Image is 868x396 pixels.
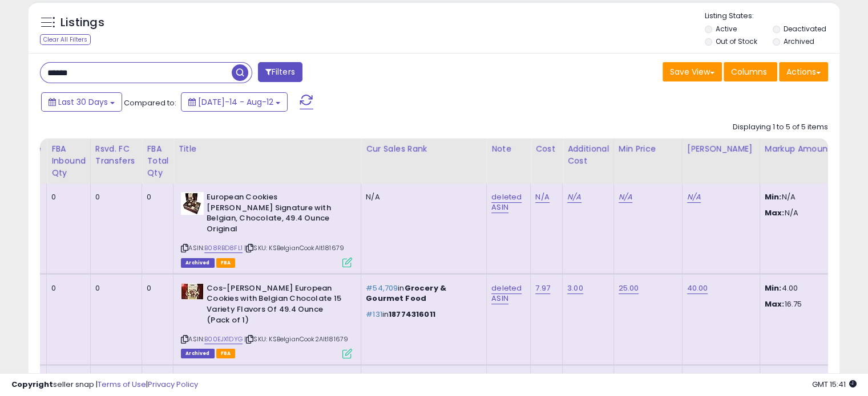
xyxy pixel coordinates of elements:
span: Grocery & Gourmet Food [366,283,446,304]
div: ASIN: [181,283,352,357]
button: Save View [663,62,722,81]
button: Actions [779,62,828,81]
label: Active [716,24,737,34]
div: Cost [535,143,558,155]
a: N/A [567,191,581,203]
div: N/A [366,192,478,202]
p: N/A [765,192,859,202]
span: Compared to: [124,97,176,108]
div: ASIN: [181,192,352,266]
strong: Copyright [11,379,53,390]
button: [DATE]-14 - Aug-12 [181,92,288,112]
strong: Min: [765,283,782,293]
button: Last 30 Days [41,92,122,112]
div: Fulfillable Quantity [2,143,42,167]
a: deleted ASIN [491,283,522,304]
a: N/A [535,191,549,203]
a: 40.00 [687,283,708,294]
a: Terms of Use [98,379,146,390]
p: in [366,309,478,320]
strong: Max: [765,207,785,218]
div: 0 [51,192,82,202]
span: | SKU: KSBelgianCookAlt181679 [244,243,344,252]
label: Archived [783,36,814,46]
p: Listing States: [705,11,839,22]
img: 51cUy4kLE2L._SL40_.jpg [181,192,204,215]
span: #54,709 [366,283,398,293]
div: Clear All Filters [40,34,91,45]
a: 25.00 [619,283,639,294]
label: Out of Stock [716,36,757,46]
p: 4.00 [765,283,859,293]
span: FBA [216,258,236,268]
a: 7.97 [535,283,550,294]
div: FBA Total Qty [147,143,168,179]
a: Privacy Policy [148,379,198,390]
span: FBA [216,349,236,358]
button: Columns [724,62,777,81]
button: Filters [258,62,302,82]
strong: Min: [765,191,782,202]
p: 16.75 [765,299,859,309]
span: Listings that have been deleted from Seller Central [181,349,214,358]
div: [PERSON_NAME] [687,143,755,155]
div: 0 [147,192,164,202]
div: Displaying 1 to 5 of 5 items [733,122,828,133]
span: | SKU: KSBelgianCook2Alt181679 [244,334,348,344]
p: N/A [765,208,859,218]
a: N/A [687,191,701,203]
a: deleted ASIN [491,191,522,213]
div: Markup Amount [765,143,863,155]
a: 3.00 [567,283,583,294]
div: 0 [95,283,134,293]
div: Title [178,143,356,155]
span: Columns [731,66,767,77]
div: seller snap | | [11,379,198,390]
span: [DATE]-14 - Aug-12 [198,96,273,108]
div: Additional Cost [567,143,609,167]
img: 51WBEwycHkL._SL40_.jpg [181,283,204,300]
a: B00EJX1DYG [204,334,243,344]
a: B08RBD8FL1 [204,243,243,253]
div: Cur Sales Rank [366,143,482,155]
p: in [366,283,478,304]
div: 0 [51,283,82,293]
span: Last 30 Days [58,96,108,108]
h5: Listings [60,15,104,31]
a: N/A [619,191,632,203]
div: FBA inbound Qty [51,143,86,179]
div: 0 [147,283,164,293]
span: 2025-09-12 15:41 GMT [812,379,857,390]
strong: Max: [765,299,785,309]
span: Listings that have been deleted from Seller Central [181,258,214,268]
b: Cos-[PERSON_NAME] European Cookies with Belgian Chocolate 15 Variety Flavors Of 49.4 Ounce (Pack ... [207,283,345,328]
div: 0 [95,192,134,202]
div: Rsvd. FC Transfers [95,143,138,167]
div: Note [491,143,526,155]
span: #131 [366,309,382,320]
b: European Cookies [PERSON_NAME] Signature with Belgian, Chocolate, 49.4 Ounce Original [207,192,345,237]
span: 18774316011 [389,309,435,320]
div: Min Price [619,143,677,155]
label: Deactivated [783,24,826,34]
